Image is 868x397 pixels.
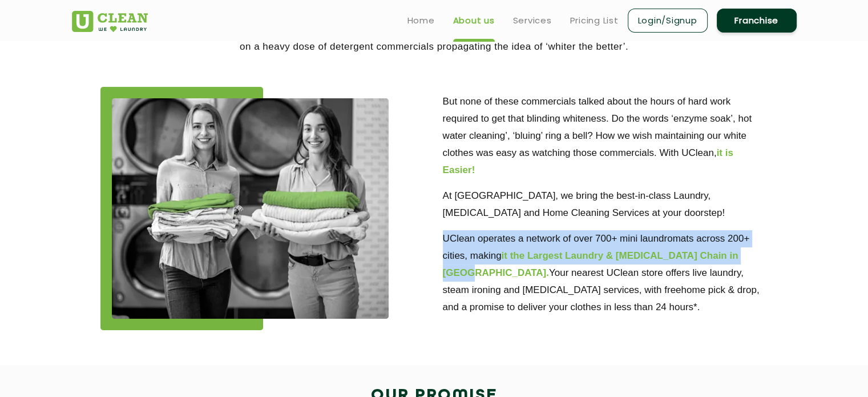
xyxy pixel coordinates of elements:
a: Login/Signup [628,9,708,33]
p: At [GEOGRAPHIC_DATA], we bring the best-in-class Laundry, [MEDICAL_DATA] and Home Cleaning Servic... [443,187,768,222]
a: Pricing List [570,14,619,27]
img: about_img_11zon.webp [112,98,389,319]
p: But none of these commercials talked about the hours of hard work required to get that blinding w... [443,93,768,179]
b: it the Largest Laundry & [MEDICAL_DATA] Chain in [GEOGRAPHIC_DATA]. [443,250,738,278]
a: About us [453,14,495,27]
a: Franchise [717,9,797,33]
a: Home [407,14,435,27]
a: Services [513,14,552,27]
img: UClean Laundry and Dry Cleaning [72,11,148,32]
p: UClean operates a network of over 700+ mini laundromats across 200+ cities, making Your nearest U... [443,230,768,316]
